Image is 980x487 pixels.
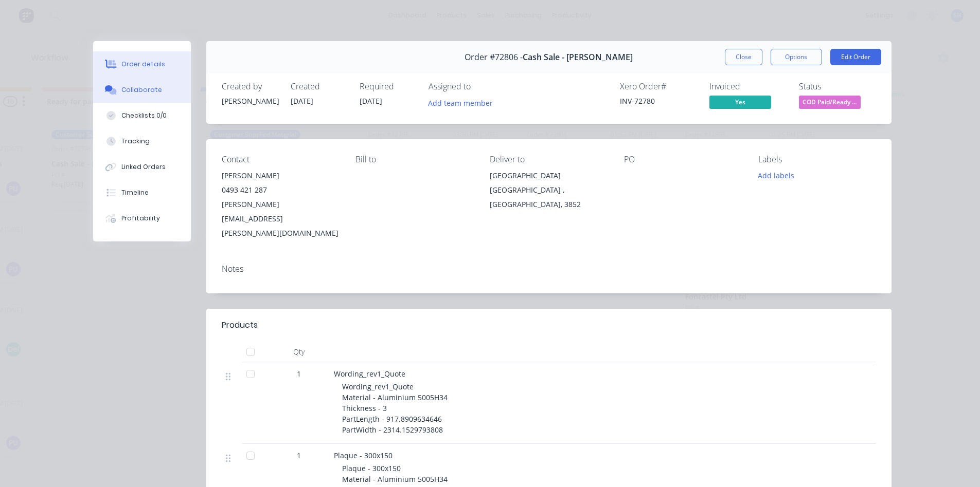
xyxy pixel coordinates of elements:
div: [GEOGRAPHIC_DATA] [490,168,608,183]
button: Linked Orders [93,154,191,180]
div: Qty [268,342,330,362]
span: [DATE] [291,96,313,106]
span: Wording_rev1_Quote Material - Aluminium 5005H34 Thickness - 3 PartLength - 917.8909634646 PartWid... [342,382,448,435]
div: Notes [222,264,876,274]
button: Collaborate [93,77,191,103]
button: Add team member [429,96,498,109]
span: 1 [297,450,301,461]
button: Close [725,49,762,65]
div: Products [222,319,258,331]
div: Profitability [121,214,160,223]
div: Checklists 0/0 [121,111,167,120]
span: [DATE] [360,96,382,106]
div: INV-72780 [620,96,697,106]
div: Order details [121,60,165,69]
div: Assigned to [429,82,531,91]
span: Cash Sale - [PERSON_NAME] [523,52,633,62]
div: Tracking [121,137,150,146]
div: Deliver to [490,155,608,164]
button: Order details [93,51,191,77]
div: Contact [222,155,340,164]
div: Invoiced [709,82,787,91]
span: Plaque - 300x150 [334,451,393,460]
button: Edit Order [830,49,881,65]
span: Order #72806 - [465,52,523,62]
button: COD Paid/Ready ... [799,96,861,111]
button: Profitability [93,205,191,231]
div: [GEOGRAPHIC_DATA][GEOGRAPHIC_DATA] , [GEOGRAPHIC_DATA], 3852 [490,168,608,212]
div: Status [799,82,876,91]
button: Options [771,49,822,65]
div: [PERSON_NAME]0493 421 287[PERSON_NAME][EMAIL_ADDRESS][PERSON_NAME][DOMAIN_NAME] [222,168,340,240]
div: [GEOGRAPHIC_DATA] , [GEOGRAPHIC_DATA], 3852 [490,183,608,212]
button: Checklists 0/0 [93,103,191,128]
span: Yes [709,96,771,108]
div: [PERSON_NAME][EMAIL_ADDRESS][PERSON_NAME][DOMAIN_NAME] [222,197,340,240]
div: [PERSON_NAME] [222,96,278,106]
div: Bill to [355,155,473,164]
div: 0493 421 287 [222,183,340,197]
div: Required [360,82,416,91]
button: Add labels [753,168,800,182]
button: Tracking [93,128,191,154]
span: 1 [297,368,301,379]
div: Created by [222,82,278,91]
div: PO [624,155,742,164]
span: Wording_rev1_Quote [334,369,405,379]
div: Xero Order # [620,82,697,91]
div: Linked Orders [121,162,166,172]
div: Labels [758,155,876,164]
div: [PERSON_NAME] [222,168,340,183]
button: Add team member [422,96,498,109]
div: Created [291,82,347,91]
span: COD Paid/Ready ... [799,96,861,108]
button: Timeline [93,180,191,205]
div: Timeline [121,188,149,197]
div: Collaborate [121,85,162,95]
